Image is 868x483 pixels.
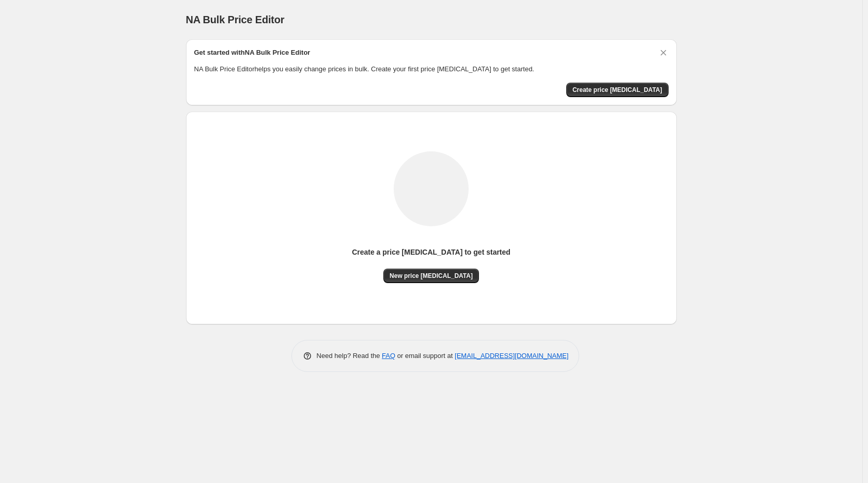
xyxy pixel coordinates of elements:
[186,14,285,25] span: NA Bulk Price Editor
[383,269,479,283] button: New price [MEDICAL_DATA]
[455,352,568,360] a: [EMAIL_ADDRESS][DOMAIN_NAME]
[658,48,669,58] button: Dismiss card
[572,86,662,94] span: Create price [MEDICAL_DATA]
[566,83,669,97] button: Create price change job
[194,64,669,74] p: NA Bulk Price Editor helps you easily change prices in bulk. Create your first price [MEDICAL_DAT...
[352,247,510,257] p: Create a price [MEDICAL_DATA] to get started
[390,272,473,280] span: New price [MEDICAL_DATA]
[395,352,455,360] span: or email support at
[317,352,382,360] span: Need help? Read the
[194,48,311,58] h2: Get started with NA Bulk Price Editor
[382,352,395,360] a: FAQ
